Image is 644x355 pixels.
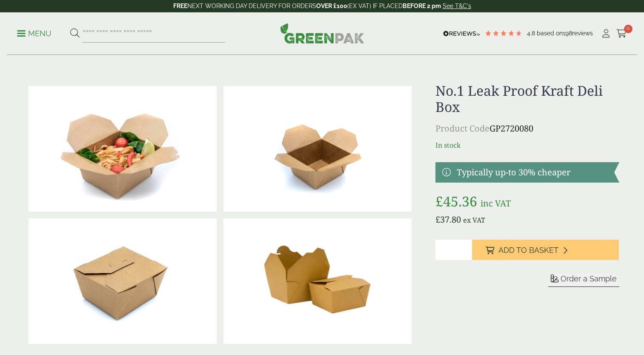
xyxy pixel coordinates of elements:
span: 4.8 [527,30,537,37]
button: Add to Basket [472,240,619,260]
div: 4.79 Stars [484,29,523,37]
bdi: 37.80 [435,214,461,225]
button: Order a Sample [548,274,619,287]
span: Based on [537,30,563,37]
span: inc VAT [481,198,511,209]
span: ex VAT [463,215,485,225]
span: Add to Basket [498,246,558,255]
img: Deli Box No1 Open [223,86,412,212]
img: REVIEWS.io [443,31,480,37]
span: Product Code [435,123,489,134]
span: reviews [572,30,593,37]
i: My Account [601,29,611,38]
img: Deli Box No1 Closed [29,218,217,344]
a: Menu [17,29,52,37]
p: GP2720080 [435,122,619,135]
p: In stock [435,140,619,150]
img: No.1 Leak Proof Kraft Deli Box Full Case Of 0 [223,218,412,344]
a: 0 [616,27,627,40]
strong: OVER £100 [316,3,347,9]
img: No 1 Deli Box With Prawn Noodles [29,86,217,212]
h1: No.1 Leak Proof Kraft Deli Box [435,83,619,115]
a: See T&C's [443,3,471,9]
span: 198 [563,30,572,37]
strong: BEFORE 2 pm [403,3,441,9]
span: 0 [624,25,633,33]
img: GreenPak Supplies [280,23,364,43]
p: Menu [17,29,52,39]
strong: FREE [173,3,187,9]
span: Order a Sample [561,274,617,283]
span: £ [435,214,440,225]
i: Cart [616,29,627,38]
span: £ [435,192,443,210]
bdi: 45.36 [435,192,477,210]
